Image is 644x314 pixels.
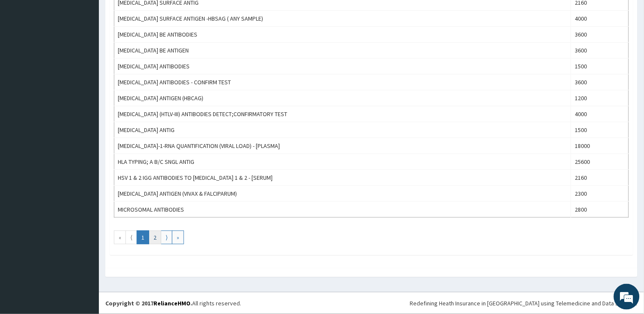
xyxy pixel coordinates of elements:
[114,122,571,138] td: [MEDICAL_DATA] ANTIG
[114,202,571,218] td: MICROSOMAL ANTIBODIES
[571,154,629,170] td: 25600
[114,74,571,90] td: [MEDICAL_DATA] ANTIBODIES - CONFIRM TEST
[45,48,144,59] div: Chat with us now
[571,106,629,122] td: 4000
[137,231,149,244] a: Go to page number 1
[571,58,629,74] td: 1500
[50,99,119,186] span: We're online!
[114,231,126,244] a: Go to first page
[571,202,629,218] td: 2800
[161,231,172,244] a: Go to next page
[114,154,571,170] td: HLA TYPING; A B/C SNGL ANTIG
[4,217,164,247] textarea: Type your message and hit 'Enter'
[571,90,629,106] td: 1200
[571,122,629,138] td: 1500
[571,138,629,154] td: 18000
[141,4,162,25] div: Minimize live chat window
[105,299,192,307] strong: Copyright © 2017 .
[571,27,629,43] td: 3600
[571,170,629,186] td: 2160
[571,74,629,90] td: 3600
[153,299,190,307] a: RelianceHMO
[149,231,161,244] a: Go to page number 2
[571,186,629,202] td: 2300
[114,138,571,154] td: [MEDICAL_DATA]-1-RNA QUANTIFICATION (VIRAL LOAD) - [PLASMA]
[114,90,571,106] td: [MEDICAL_DATA] ANTIGEN (HBCAG)
[114,58,571,74] td: [MEDICAL_DATA] ANTIBODIES
[114,186,571,202] td: [MEDICAL_DATA] ANTIGEN (VIVAX & FALCIPARUM)
[114,27,571,43] td: [MEDICAL_DATA] BE ANTIBODIES
[16,43,35,65] img: d_794563401_company_1708531726252_794563401
[114,43,571,58] td: [MEDICAL_DATA] BE ANTIGEN
[410,299,638,308] div: Redefining Heath Insurance in [GEOGRAPHIC_DATA] using Telemedicine and Data Science!
[114,106,571,122] td: [MEDICAL_DATA] (HTLV-III) ANTIBODIES DETECT;CONFIRMATORY TEST
[571,11,629,27] td: 4000
[172,231,184,244] a: Go to last page
[571,43,629,58] td: 3600
[114,170,571,186] td: HSV 1 & 2 IGG ANTIBODIES TO [MEDICAL_DATA] 1 & 2 - [SERUM]
[126,231,137,244] a: Go to previous page
[99,292,644,314] footer: All rights reserved.
[114,11,571,27] td: [MEDICAL_DATA] SURFACE ANTIGEN -HBSAG ( ANY SAMPLE)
